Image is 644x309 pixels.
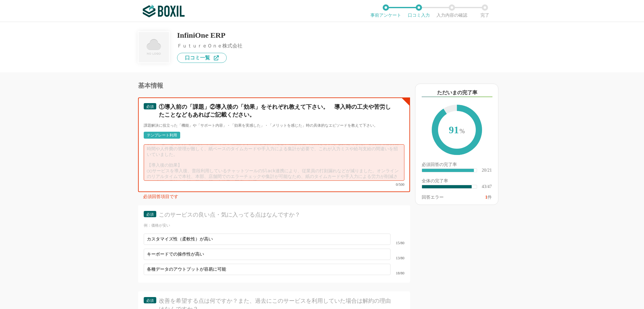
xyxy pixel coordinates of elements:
[485,195,492,200] div: 件
[391,256,404,260] div: 13/80
[422,163,492,168] div: 必須回答の完了率
[143,5,185,17] img: ボクシルSaaS_ロゴ
[177,31,242,39] div: InfiniOne ERP
[438,111,476,150] span: 91
[422,169,474,172] div: ​
[144,234,391,245] input: UIがわかりやすく、タスク一覧を把握しやすい
[185,55,210,60] span: 口コミ一覧
[146,104,154,109] span: 必須
[391,271,404,275] div: 18/80
[482,168,492,173] div: 20/21
[144,183,404,186] div: 0/500
[159,103,393,119] div: ①導入前の「課題」②導入後の「効果」をそれぞれ教えて下さい。 導入時の工夫や苦労したことなどもあればご記載ください。
[143,195,410,201] div: 必須回答項目です
[482,185,492,189] div: 43/47
[144,264,391,275] input: UIがわかりやすく、タスク一覧を把握しやすい
[144,249,391,260] input: UIがわかりやすく、タスク一覧を把握しやすい
[177,53,227,63] a: 口コミ一覧
[144,223,404,228] div: 例：価格が安い
[391,241,404,245] div: 15/80
[177,43,242,48] div: ＦｕｔｕｒｅＯｎｅ株式会社
[422,179,492,185] div: 全体の完了率
[159,211,393,219] div: このサービスの良い点・気に入ってる点はなんですか？
[435,4,468,18] li: 入力内容の確認
[138,82,410,89] div: 基本情報
[369,4,402,18] li: 事前アンケート
[402,4,435,18] li: 口コミ入力
[468,4,501,18] li: 完了
[144,123,404,128] div: 課題解決に役立った「機能」や「サポート内容」・「効果を実感した」・「メリットを感じた」時の具体的なエピソードを教えて下さい。
[422,195,444,200] div: 回答エラー
[422,185,472,188] div: ​
[422,89,492,97] div: ただいまの完了率
[146,212,154,217] span: 必須
[485,195,487,200] span: 1
[147,133,177,137] div: テンプレート利用
[459,128,465,135] span: %
[146,298,154,303] span: 必須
